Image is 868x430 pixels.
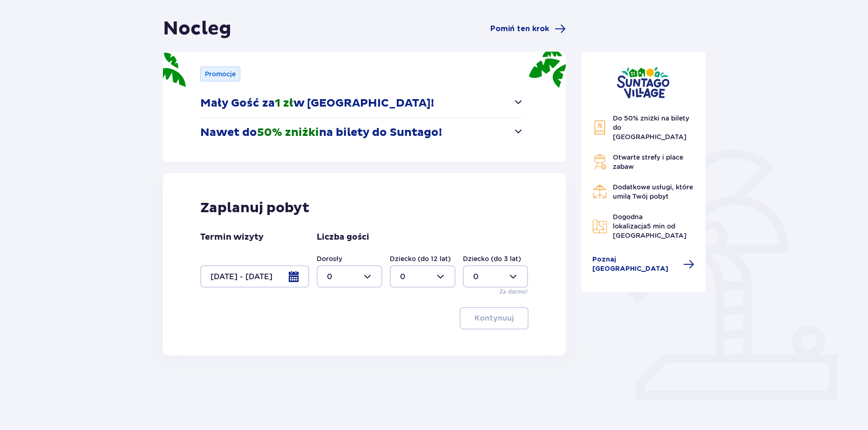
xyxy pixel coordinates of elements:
img: Grill Icon [592,155,607,169]
img: Suntago Village [617,67,670,99]
a: Poznaj [GEOGRAPHIC_DATA] [592,255,695,274]
span: Pomiń ten krok [490,24,549,34]
p: Kontynuuj [475,313,514,323]
button: Kontynuuj [460,307,529,329]
span: 50% zniżki [257,126,319,140]
p: Za darmo! [499,288,528,296]
button: Nawet do50% zniżkina bilety do Suntago! [200,118,524,147]
img: Map Icon [592,219,607,234]
span: Otwarte strefy i place zabaw [613,154,683,170]
label: Dziecko (do 12 lat) [390,254,451,263]
p: Mały Gość za w [GEOGRAPHIC_DATA]! [200,96,434,110]
label: Dziecko (do 3 lat) [463,254,521,263]
p: Nawet do na bilety do Suntago! [200,126,442,140]
span: Do 50% zniżki na bilety do [GEOGRAPHIC_DATA] [613,114,689,141]
a: Pomiń ten krok [490,23,566,34]
p: Zaplanuj pobyt [200,199,310,217]
label: Dorosły [317,254,342,263]
img: Discount Icon [592,120,607,135]
span: Dogodna lokalizacja od [GEOGRAPHIC_DATA] [613,213,686,239]
span: 5 min. [647,222,667,230]
h1: Nocleg [163,17,231,40]
span: Dodatkowe usługi, które umilą Twój pobyt [613,183,693,200]
p: Termin wizyty [200,232,264,243]
span: Poznaj [GEOGRAPHIC_DATA] [592,255,678,274]
p: Promocje [205,69,236,79]
button: Mały Gość za1 złw [GEOGRAPHIC_DATA]! [200,89,524,118]
span: 1 zł [275,96,293,110]
p: Liczba gości [317,232,369,243]
img: Restaurant Icon [592,184,607,199]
